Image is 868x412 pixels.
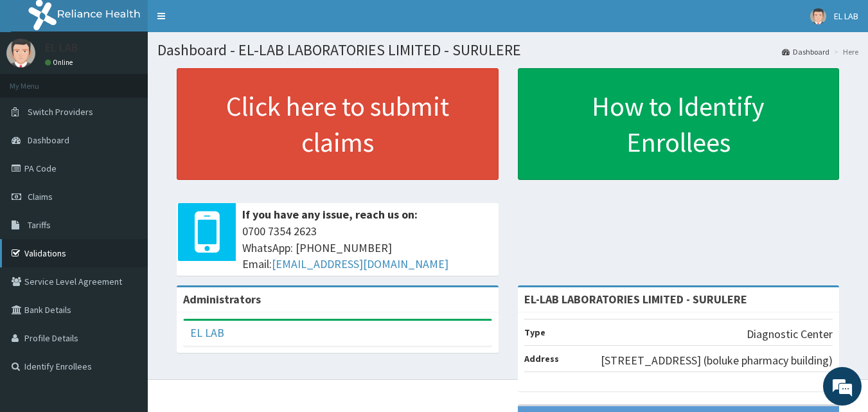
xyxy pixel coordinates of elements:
img: User Image [6,39,35,67]
p: EL LAB [45,42,78,53]
span: Tariffs [28,219,51,231]
span: Switch Providers [28,106,93,118]
a: EL LAB [190,325,224,340]
li: Here [831,46,858,57]
a: How to Identify Enrollees [518,68,840,180]
div: Chat with us now [67,72,216,89]
a: Online [45,58,76,67]
span: EL LAB [834,10,858,22]
img: User Image [810,8,826,24]
p: [STREET_ADDRESS] (boluke pharmacy building) [601,352,833,369]
b: Address [524,353,559,364]
a: [EMAIL_ADDRESS][DOMAIN_NAME] [272,256,448,271]
a: Dashboard [782,46,829,57]
div: Minimize live chat window [211,6,242,37]
p: Diagnostic Center [747,326,833,343]
span: Claims [28,191,53,202]
b: Administrators [183,292,261,307]
span: We're online! [75,124,177,254]
b: If you have any issue, reach us on: [242,207,418,222]
span: 0700 7354 2623 WhatsApp: [PHONE_NUMBER] Email: [242,223,492,273]
span: Dashboard [28,134,69,146]
h1: Dashboard - EL-LAB LABORATORIES LIMITED - SURULERE [157,42,858,58]
a: Click here to submit claims [177,68,499,180]
img: d_794563401_company_1708531726252_794563401 [24,64,52,96]
strong: EL-LAB LABORATORIES LIMITED - SURULERE [524,292,747,307]
textarea: Type your message and hit 'Enter' [6,275,245,320]
b: Type [524,327,545,338]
